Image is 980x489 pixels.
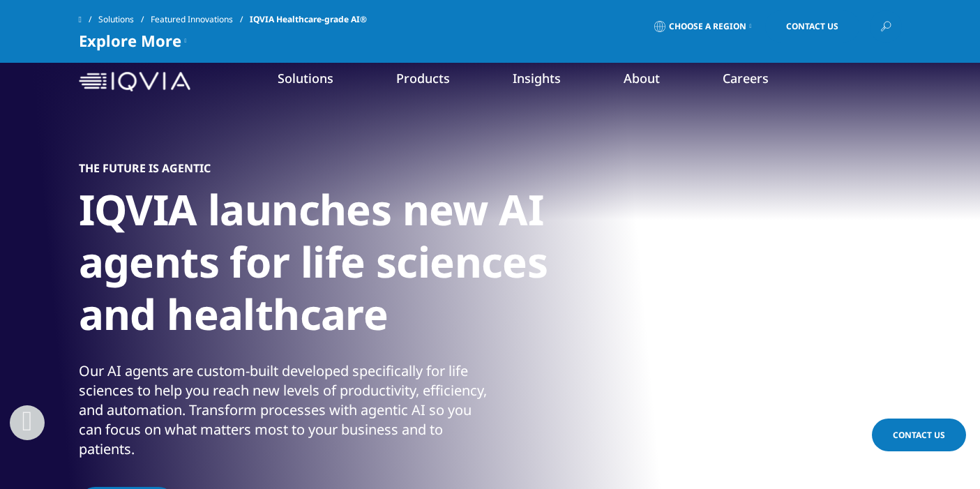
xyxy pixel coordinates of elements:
[513,70,561,86] a: Insights
[79,183,602,349] h1: IQVIA launches new AI agents for life sciences and healthcare
[786,22,838,31] span: Contact Us
[893,429,945,441] span: Contact Us
[79,161,211,175] h5: THE FUTURE IS AGENTIC
[278,70,333,86] a: Solutions
[79,361,487,459] div: Our AI agents are custom-built developed specifically for life sciences to help you reach new lev...
[765,10,859,43] a: Contact Us
[79,72,190,92] img: IQVIA Healthcare Information Technology and Pharma Clinical Research Company
[624,70,660,86] a: About
[723,70,769,86] a: Careers
[872,419,966,451] a: Contact Us
[669,21,746,32] span: Choose a Region
[196,49,902,114] nav: Primary
[396,70,450,86] a: Products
